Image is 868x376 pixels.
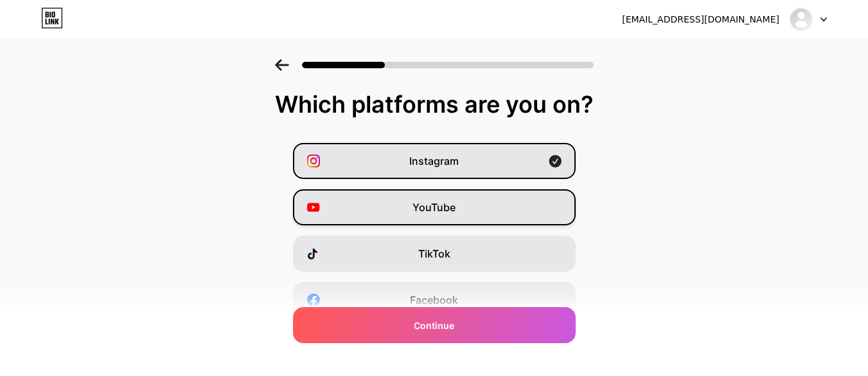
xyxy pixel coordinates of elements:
span: TikTok [418,246,450,261]
div: [EMAIL_ADDRESS][DOMAIN_NAME] [622,13,779,26]
span: Twitter/X [412,339,456,354]
span: Facebook [410,292,458,308]
span: YouTube [412,200,456,215]
div: Which platforms are you on? [13,91,855,117]
img: vivipromos [789,7,813,32]
span: Instagram [409,153,459,169]
span: Continue [414,319,454,332]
